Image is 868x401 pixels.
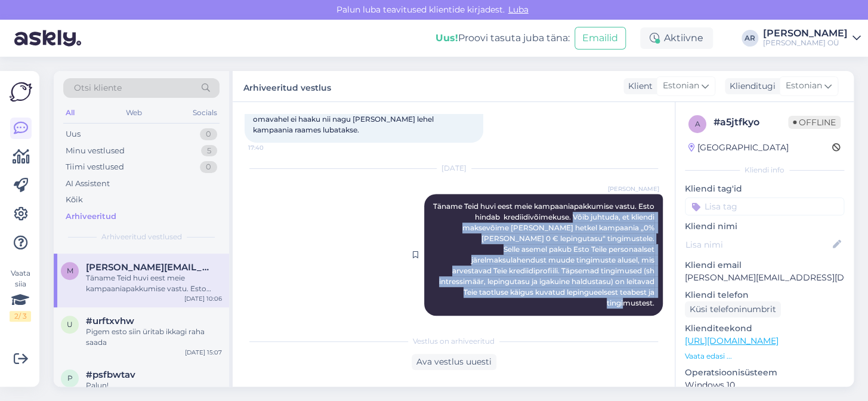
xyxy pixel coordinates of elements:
span: Offline [788,116,841,129]
span: 17:40 [248,143,293,152]
span: manuela.aasmae@outlook.com [86,262,210,273]
span: a [695,119,700,128]
span: u [67,320,73,329]
p: Windows 10 [685,379,844,391]
p: Operatsioonisüsteem [685,366,844,379]
span: #psfbwtav [86,369,135,380]
div: Pigem esto siin üritab ikkagi raha saada [86,326,222,348]
div: 2 / 3 [10,311,31,322]
div: Socials [190,105,220,121]
p: Klienditeekond [685,322,844,335]
div: AI Assistent [66,178,110,190]
div: # a5jtfkyo [713,115,788,129]
div: [DATE] [245,163,663,174]
p: Kliendi nimi [685,220,844,233]
label: Arhiveeritud vestlus [243,78,331,94]
div: Klient [623,80,653,92]
span: Otsi kliente [74,82,122,94]
div: [PERSON_NAME] OÜ [763,38,848,48]
span: Estonian [786,79,822,92]
p: [PERSON_NAME][EMAIL_ADDRESS][DOMAIN_NAME] [685,272,844,284]
div: Ava vestlus uuesti [412,354,496,370]
div: [PERSON_NAME] [763,29,848,38]
div: Minu vestlused [66,145,125,157]
div: Uus [66,128,81,140]
div: 5 [201,145,217,157]
div: Klienditugi [725,80,776,92]
div: Palun! [86,380,222,391]
div: Arhiveeritud [66,211,116,223]
div: Tiimi vestlused [66,161,124,173]
span: Täname Teid huvi eest meie kampaaniapakkumise vastu. Esto hindab krediidivõimekuse. Võib juhtuda,... [433,202,656,307]
div: Proovi tasuta juba täna: [435,31,570,45]
div: Vaata siia [10,268,31,322]
div: AR [742,30,758,47]
div: Kliendi info [685,165,844,175]
span: p [67,374,73,383]
div: [DATE] 10:06 [184,294,222,303]
span: [PERSON_NAME] [608,184,659,193]
p: Kliendi tag'id [685,183,844,195]
span: m [67,266,73,275]
div: Täname Teid huvi eest meie kampaaniapakkumise vastu. Esto hindab krediidivõimekuse. Võib juhtuda,... [86,273,222,294]
p: Kliendi email [685,259,844,272]
div: [GEOGRAPHIC_DATA] [688,141,789,154]
span: #urftxvhw [86,316,134,326]
div: Küsi telefoninumbrit [685,301,781,317]
p: Kliendi telefon [685,289,844,301]
a: [URL][DOMAIN_NAME] [685,335,779,346]
input: Lisa tag [685,198,844,215]
img: Askly Logo [10,81,32,103]
div: 0 [200,128,217,140]
div: All [63,105,77,121]
a: [PERSON_NAME][PERSON_NAME] OÜ [763,29,861,48]
span: Arhiveeritud vestlused [101,232,182,242]
div: Kõik [66,194,83,206]
div: 0 [200,161,217,173]
button: Emailid [574,27,626,50]
span: Estonian [663,79,699,92]
p: Vaata edasi ... [685,351,844,362]
div: Aktiivne [640,27,713,49]
span: 10:06 [614,316,659,325]
div: Web [123,105,144,121]
span: Luba [505,4,532,15]
b: Uus! [435,32,458,44]
input: Lisa nimi [685,238,830,251]
span: Vestlus on arhiveeritud [413,336,495,347]
div: [DATE] 15:07 [185,348,222,357]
